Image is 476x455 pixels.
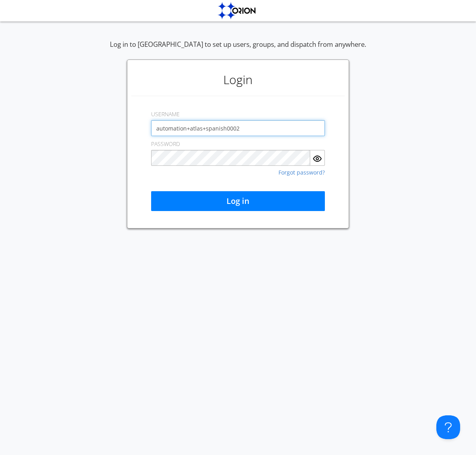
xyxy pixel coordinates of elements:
[313,154,322,163] img: eye.svg
[110,40,366,60] div: Log in to [GEOGRAPHIC_DATA] to set up users, groups, and dispatch from anywhere.
[436,415,460,439] iframe: Toggle Customer Support
[151,140,180,148] label: PASSWORD
[278,170,325,175] a: Forgot password?
[151,150,310,166] input: Password
[131,64,345,96] h1: Login
[151,191,325,211] button: Log in
[310,150,325,166] button: Show Password
[151,110,180,118] label: USERNAME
